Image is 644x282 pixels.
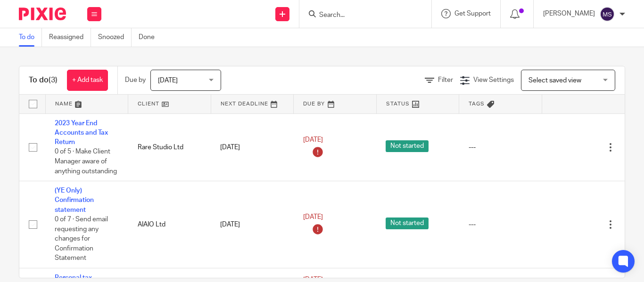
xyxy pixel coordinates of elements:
[55,149,117,175] span: 0 of 5 · Make Client Manager aware of anything outstanding
[49,28,91,47] a: Reassigned
[139,28,162,47] a: Done
[386,218,429,229] span: Not started
[98,28,132,47] a: Snoozed
[67,70,108,91] a: + Add task
[125,75,146,85] p: Due by
[543,9,595,18] p: [PERSON_NAME]
[211,113,294,181] td: [DATE]
[128,181,211,268] td: AIAIO Ltd
[158,77,178,84] span: [DATE]
[55,187,94,213] a: (YE Only) Confirmation statement
[211,181,294,268] td: [DATE]
[454,10,491,17] span: Get Support
[303,214,323,220] span: [DATE]
[303,137,323,143] span: [DATE]
[318,11,403,20] input: Search
[469,143,533,152] div: ---
[473,77,514,83] span: View Settings
[600,7,615,22] img: svg%3E
[386,140,429,152] span: Not started
[55,120,108,146] a: 2023 Year End Accounts and Tax Return
[128,113,211,181] td: Rare Studio Ltd
[55,274,92,281] a: Personal tax
[438,77,453,83] span: Filter
[19,28,42,47] a: To do
[528,77,581,84] span: Select saved view
[49,76,58,84] span: (3)
[469,220,533,229] div: ---
[55,216,108,261] span: 0 of 7 · Send email requesting any changes for Confirmation Statement
[29,75,58,85] h1: To do
[19,8,66,20] img: Pixie
[469,101,485,106] span: Tags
